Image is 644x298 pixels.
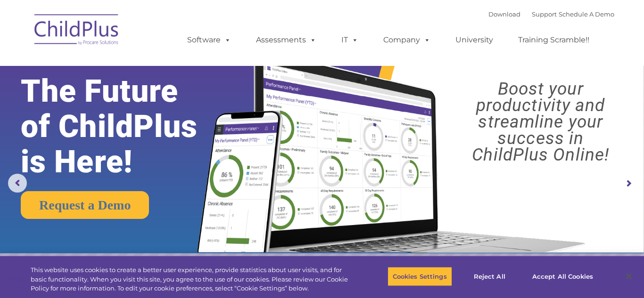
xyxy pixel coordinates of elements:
font: | [488,10,614,18]
img: ChildPlus by Procare Solutions [30,8,124,55]
a: Request a Demo [21,191,149,219]
a: Support [532,10,557,18]
button: Accept All Cookies [527,266,598,286]
a: IT [332,31,368,49]
span: Phone number [131,101,171,108]
a: Schedule A Demo [559,10,614,18]
a: Download [488,10,520,18]
rs-layer: Boost your productivity and streamline your success in ChildPlus Online! [445,81,636,163]
button: Reject All [460,266,519,286]
button: Close [619,266,639,287]
span: Last name [131,62,160,69]
div: This website uses cookies to create a better user experience, provide statistics about user visit... [31,266,354,293]
button: Cookies Settings [388,266,452,286]
a: Software [178,31,240,49]
a: Assessments [247,31,326,49]
a: Training Scramble!! [509,31,599,49]
a: Company [374,31,440,49]
a: University [446,31,503,49]
rs-layer: The Future of ChildPlus is Here! [21,73,226,179]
